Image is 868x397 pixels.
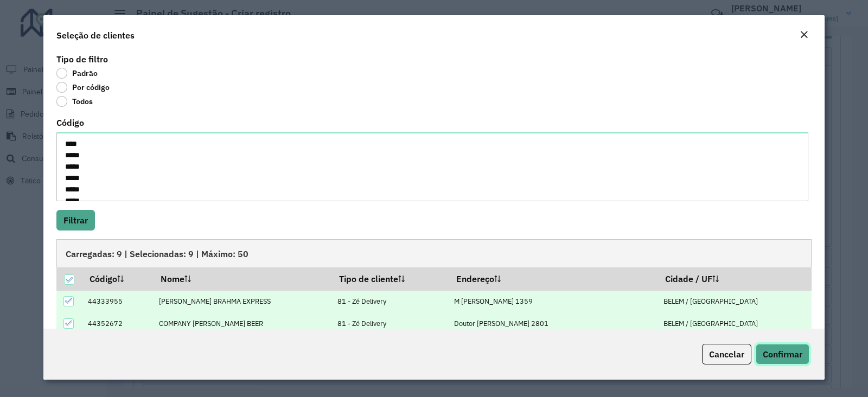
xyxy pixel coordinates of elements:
[658,267,812,290] th: Cidade / UF
[56,210,95,230] button: Filtrar
[154,267,332,290] th: Nome
[82,267,153,290] th: Código
[56,82,110,93] label: Por código
[332,291,449,313] td: 81 - Zé Delivery
[800,30,808,39] em: Fechar
[332,312,449,335] td: 81 - Zé Delivery
[56,68,98,79] label: Padrão
[154,291,332,313] td: [PERSON_NAME] BRAHMA EXPRESS
[56,96,93,107] label: Todos
[56,116,84,129] label: Código
[56,53,108,66] label: Tipo de filtro
[82,291,153,313] td: 44333955
[756,344,809,364] button: Confirmar
[658,312,812,335] td: BELEM / [GEOGRAPHIC_DATA]
[449,291,658,313] td: M [PERSON_NAME] 1359
[449,267,658,290] th: Endereço
[658,291,812,313] td: BELEM / [GEOGRAPHIC_DATA]
[56,29,135,42] h4: Seleção de clientes
[449,312,658,335] td: Doutor [PERSON_NAME] 2801
[82,312,153,335] td: 44352672
[763,349,802,360] span: Confirmar
[709,349,744,360] span: Cancelar
[332,267,449,290] th: Tipo de cliente
[796,28,812,42] button: Close
[56,239,812,267] div: Carregadas: 9 | Selecionadas: 9 | Máximo: 50
[702,344,751,364] button: Cancelar
[154,312,332,335] td: COMPANY [PERSON_NAME] BEER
